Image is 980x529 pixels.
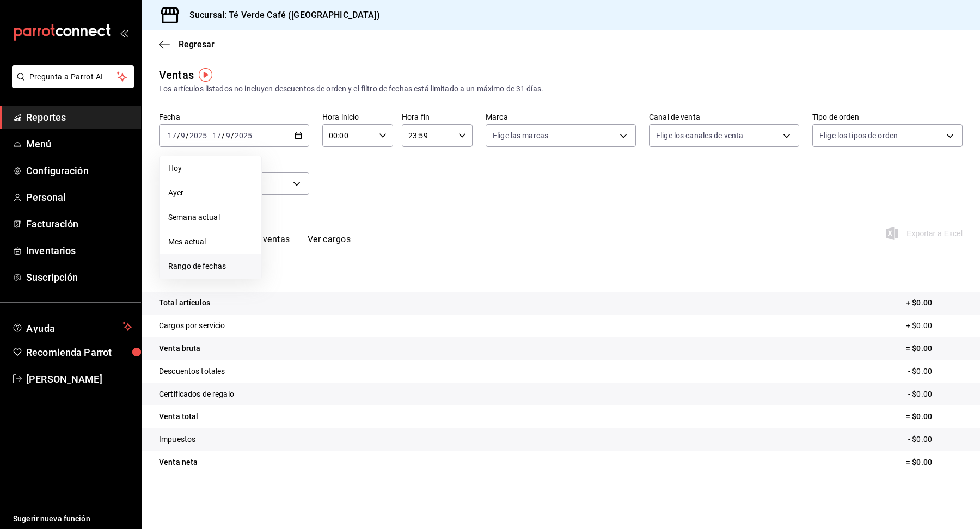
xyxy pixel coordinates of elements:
[402,113,473,121] label: Hora fin
[199,68,212,82] img: Tooltip marker
[179,39,215,50] span: Regresar
[234,131,253,140] input: ----
[159,83,963,95] div: Los artículos listados no incluyen descuentos de orden y el filtro de fechas está limitado a un m...
[159,457,198,468] p: Venta neta
[906,457,963,468] p: = $0.00
[906,297,963,309] p: + $0.00
[120,28,128,37] button: open_drawer_menu
[177,131,180,140] span: /
[26,137,132,151] span: Menú
[180,131,186,140] input: --
[168,163,253,174] span: Hoy
[159,39,215,50] button: Regresar
[493,130,548,141] span: Elige las marcas
[906,320,963,331] p: + $0.00
[168,212,253,223] span: Semana actual
[212,131,222,140] input: --
[159,67,194,83] div: Ventas
[908,389,963,400] p: - $0.00
[225,131,231,140] input: --
[908,434,963,445] p: - $0.00
[308,234,351,253] button: Ver cargos
[168,236,253,248] span: Mes actual
[189,131,207,140] input: ----
[656,130,743,141] span: Elige los canales de venta
[186,131,189,140] span: /
[167,131,177,140] input: --
[159,434,195,445] p: Impuestos
[906,343,963,354] p: = $0.00
[159,297,210,309] p: Total artículos
[168,187,253,199] span: Ayer
[26,217,132,231] span: Facturación
[8,79,134,90] a: Pregunta a Parrot AI
[26,190,132,205] span: Personal
[222,131,225,140] span: /
[486,113,636,121] label: Marca
[322,113,393,121] label: Hora inicio
[13,513,132,525] span: Sugerir nueva función
[649,113,799,121] label: Canal de venta
[159,113,309,121] label: Fecha
[176,234,351,253] div: navigation tabs
[209,131,211,140] span: -
[159,389,234,400] p: Certificados de regalo
[906,411,963,422] p: = $0.00
[29,71,117,83] span: Pregunta a Parrot AI
[12,65,134,88] button: Pregunta a Parrot AI
[26,163,132,178] span: Configuración
[812,113,963,121] label: Tipo de orden
[819,130,898,141] span: Elige los tipos de orden
[181,9,380,22] h3: Sucursal: Té Verde Café ([GEOGRAPHIC_DATA])
[26,372,132,386] span: [PERSON_NAME]
[26,320,118,333] span: Ayuda
[168,261,253,272] span: Rango de fechas
[247,234,290,253] button: Ver ventas
[231,131,234,140] span: /
[159,343,200,354] p: Venta bruta
[26,270,132,285] span: Suscripción
[26,243,132,258] span: Inventarios
[26,110,132,125] span: Reportes
[159,320,225,331] p: Cargos por servicio
[26,345,132,360] span: Recomienda Parrot
[159,411,198,422] p: Venta total
[159,366,225,377] p: Descuentos totales
[908,366,963,377] p: - $0.00
[159,266,963,279] p: Resumen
